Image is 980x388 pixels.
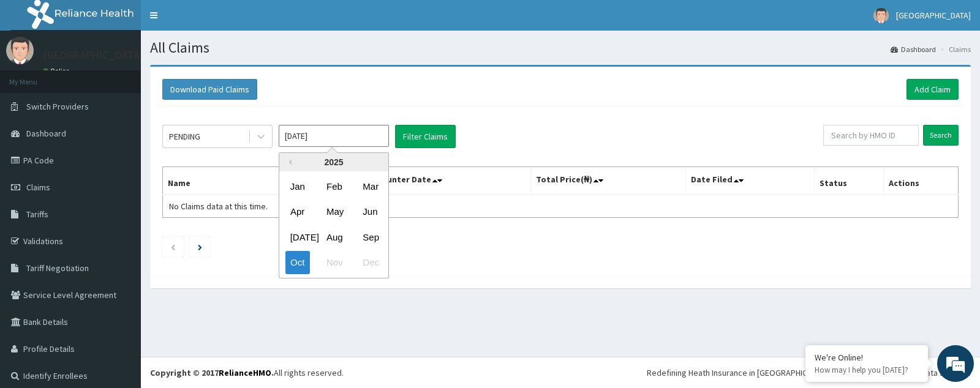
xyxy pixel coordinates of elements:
div: Choose February 2025 [322,175,346,198]
input: Search by HMO ID [823,125,919,146]
th: Status [814,167,883,195]
div: Choose September 2025 [358,226,382,248]
div: Choose January 2025 [285,175,310,198]
div: Redefining Heath Insurance in [GEOGRAPHIC_DATA] using Telemedicine and Data Science! [647,367,971,379]
a: Next page [198,241,202,252]
a: Online [43,67,72,75]
p: [GEOGRAPHIC_DATA] [43,50,144,61]
img: User Image [6,37,34,64]
button: Previous Year [285,159,292,165]
span: Tariff Negotiation [26,263,89,274]
span: Tariffs [26,209,48,220]
a: Previous page [170,241,176,252]
footer: All rights reserved. [141,357,980,388]
input: Select Month and Year [279,125,389,147]
div: Choose March 2025 [358,175,382,198]
th: Date Filed [686,167,815,195]
input: Search [923,125,959,146]
span: No Claims data at this time. [169,201,268,212]
div: PENDING [169,130,200,143]
th: Actions [883,167,958,195]
span: Dashboard [26,128,66,139]
div: 2025 [279,153,388,171]
img: User Image [873,8,889,23]
div: Choose October 2025 [285,252,310,274]
button: Filter Claims [395,125,456,148]
th: Total Price(₦) [530,167,685,195]
div: Choose August 2025 [322,226,346,248]
h1: All Claims [150,40,971,56]
a: Add Claim [907,79,959,100]
div: We're Online! [815,352,919,363]
span: [GEOGRAPHIC_DATA] [896,10,971,21]
th: Name [163,167,363,195]
button: Download Paid Claims [162,79,257,100]
div: month 2025-10 [279,174,388,275]
span: Claims [26,182,50,193]
span: Switch Providers [26,101,89,112]
div: Choose May 2025 [322,201,346,223]
div: Choose July 2025 [285,226,310,248]
a: Dashboard [891,44,936,54]
a: RelianceHMO [219,367,271,378]
strong: Copyright © 2017 . [150,367,274,378]
div: Choose April 2025 [285,201,310,223]
p: How may I help you today? [815,365,919,375]
li: Claims [937,44,971,54]
div: Choose June 2025 [358,201,382,223]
